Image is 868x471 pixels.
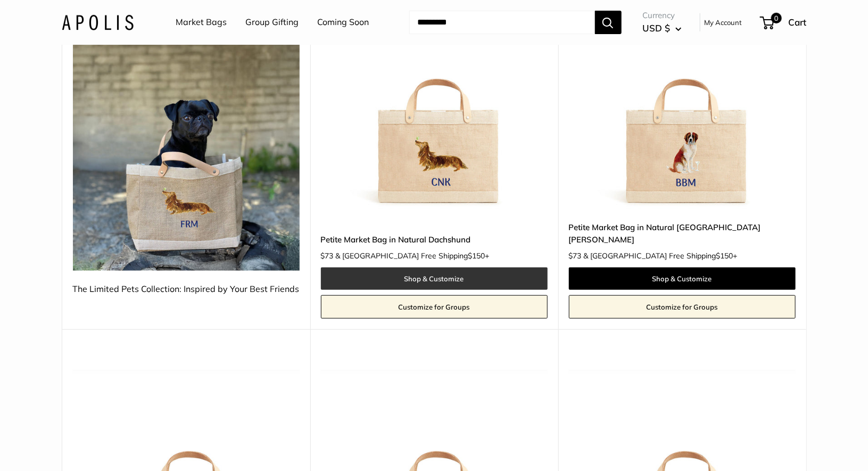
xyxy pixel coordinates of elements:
[569,221,796,246] a: Petite Market Bag in Natural [GEOGRAPHIC_DATA][PERSON_NAME]
[409,11,595,34] input: Search...
[321,251,334,261] span: $73
[62,14,134,30] img: Apolis
[643,22,671,34] span: USD $
[789,17,807,28] span: Cart
[569,251,582,261] span: $73
[569,295,796,319] a: Customize for Groups
[321,267,548,290] a: Shop & Customize
[771,13,781,23] span: 0
[761,14,807,31] a: 0 Cart
[584,252,738,259] span: & [GEOGRAPHIC_DATA] Free Shipping +
[321,233,548,246] a: Petite Market Bag in Natural Dachshund
[643,8,682,23] span: Currency
[321,295,548,319] a: Customize for Groups
[595,11,622,34] button: Search
[318,14,369,30] a: Coming Soon
[569,267,796,290] a: Shop & Customize
[246,14,299,30] a: Group Gifting
[336,252,490,259] span: & [GEOGRAPHIC_DATA] Free Shipping +
[73,281,300,297] div: The Limited Pets Collection: Inspired by Your Best Friends
[468,251,485,261] span: $150
[176,14,227,30] a: Market Bags
[716,251,733,261] span: $150
[643,20,682,37] button: USD $
[705,16,742,29] a: My Account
